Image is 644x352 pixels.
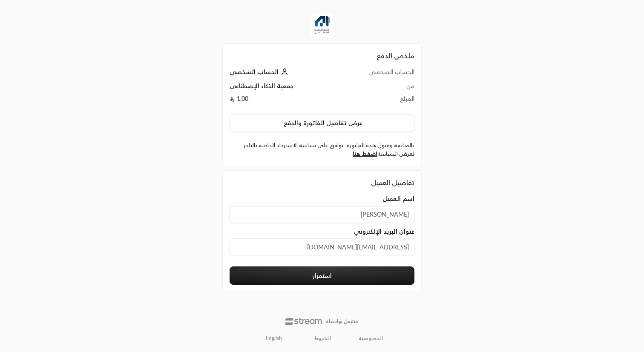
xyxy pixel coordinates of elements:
button: عرض تفاصيل الفاتورة والدفع [230,114,414,132]
button: استمرار [230,266,414,285]
a: English [261,332,287,345]
div: تفاصيل العميل [230,177,414,188]
img: Company Logo [310,14,333,37]
span: اسم العميل [382,195,414,203]
a: اضغط هنا [353,150,377,157]
span: الحساب الشخصي [230,68,279,75]
td: الحساب الشخصي [337,68,414,82]
h2: ملخص الدفع [230,51,414,61]
a: الشروط [314,335,331,342]
p: مشغل بواسطة [325,318,359,325]
input: اسم العميل [230,206,414,223]
td: 1.00 [230,94,337,107]
td: جمعية الذكاء الإصطناعي [230,82,337,94]
td: المبلغ [337,94,414,107]
a: الخصوصية [359,335,383,342]
label: بالمتابعة وقبول هذه الفاتورة، توافق على سياسة الاسترداد الخاصة بالتاجر. لعرض السياسة . [230,141,414,158]
span: عنوان البريد الإلكتروني [354,227,414,236]
input: عنوان البريد الإلكتروني [230,238,414,255]
a: الحساب الشخصي [230,68,290,75]
td: من [337,82,414,94]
